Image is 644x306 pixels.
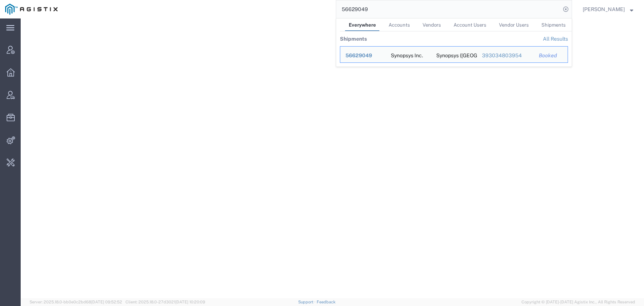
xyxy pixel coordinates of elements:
[389,22,410,28] span: Accounts
[499,22,529,28] span: Vendor Users
[175,300,205,304] span: [DATE] 10:20:09
[423,22,441,28] span: Vendors
[454,22,486,28] span: Account Users
[5,4,58,15] img: logo
[541,22,566,28] span: Shipments
[345,52,372,58] span: 56629049
[436,47,472,62] div: Synopsys (India) Pvt Ltd.
[125,300,205,304] span: Client: 2025.18.0-27d3021
[543,36,568,42] a: View all shipments found by criterion
[391,47,423,62] div: Synopsys Inc.
[298,300,317,304] a: Support
[582,5,634,14] button: [PERSON_NAME]
[583,5,625,13] span: Jenneffer Jahraus
[21,18,644,298] iframe: FS Legacy Container
[30,300,122,304] span: Server: 2025.18.0-bb0e0c2bd68
[345,52,380,59] div: 56629049
[336,0,561,18] input: Search for shipment number, reference number
[482,52,529,59] div: 393034803954
[91,300,122,304] span: [DATE] 09:52:52
[317,300,335,304] a: Feedback
[521,299,635,305] span: Copyright © [DATE]-[DATE] Agistix Inc., All Rights Reserved
[349,22,376,28] span: Everywhere
[340,31,367,46] th: Shipments
[340,31,572,67] table: Search Results
[539,52,562,59] div: Booked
